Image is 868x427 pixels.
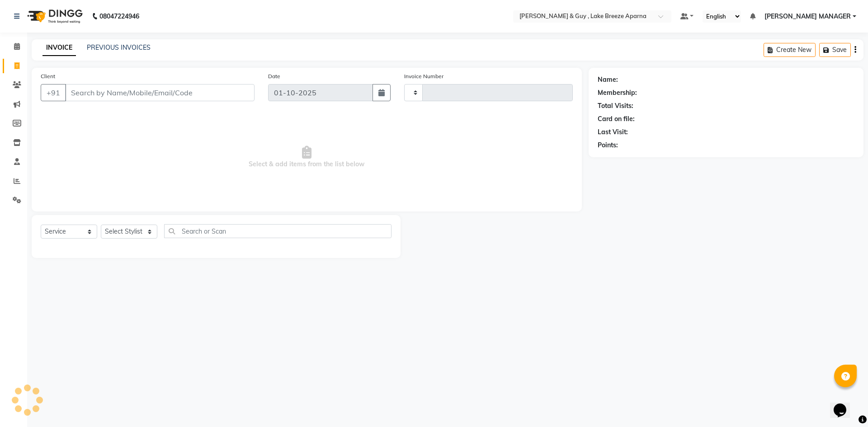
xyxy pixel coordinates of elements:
button: +91 [41,84,66,101]
label: Invoice Number [404,72,443,80]
span: Select & add items from the list below [41,112,573,202]
button: Save [819,43,851,57]
label: Client [41,72,55,80]
div: Name: [598,75,618,84]
div: Points: [598,141,618,150]
div: Total Visits: [598,101,633,111]
iframe: chat widget [830,391,859,418]
div: Last Visit: [598,127,628,137]
b: 08047224946 [99,4,139,29]
a: PREVIOUS INVOICES [87,43,151,52]
button: Create New [764,43,816,57]
div: Membership: [598,88,637,98]
img: logo [23,4,85,29]
span: [PERSON_NAME] MANAGER [764,12,851,21]
label: Date [268,72,280,80]
a: INVOICE [42,40,76,56]
input: Search by Name/Mobile/Email/Code [65,84,255,101]
input: Search or Scan [164,224,392,238]
div: Card on file: [598,114,635,124]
